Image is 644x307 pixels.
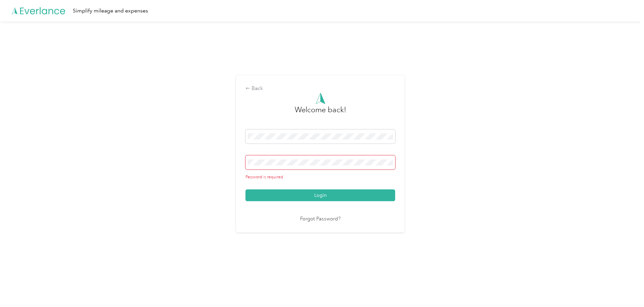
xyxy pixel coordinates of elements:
[73,7,148,15] div: Simplify mileage and expenses
[245,189,395,201] button: Login
[245,174,395,180] div: Password is required
[245,85,395,93] div: Back
[300,215,341,223] a: Forgot Password?
[295,104,346,122] h3: greeting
